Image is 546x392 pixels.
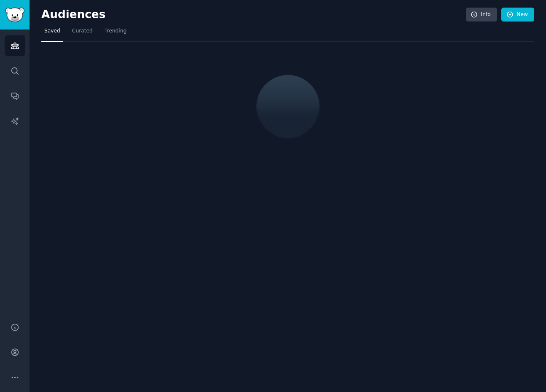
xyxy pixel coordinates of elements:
[69,24,96,42] a: Curated
[44,27,60,35] span: Saved
[41,8,466,21] h2: Audiences
[466,8,497,22] a: Info
[102,24,129,42] a: Trending
[41,24,63,42] a: Saved
[501,8,534,22] a: New
[72,27,93,35] span: Curated
[5,8,24,22] img: GummySearch logo
[105,27,126,35] span: Trending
